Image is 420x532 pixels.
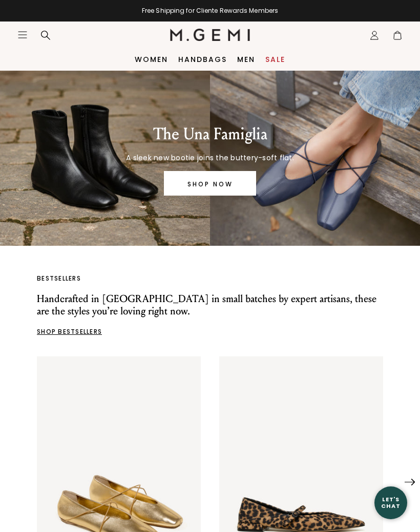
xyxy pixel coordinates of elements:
p: The Una Famiglia [126,124,294,144]
a: Men [237,55,255,63]
p: BESTSELLERS [37,274,383,283]
p: SHOP BESTSELLERS [37,328,383,336]
a: BESTSELLERS Handcrafted in [GEOGRAPHIC_DATA] in small batches by expert artisans, these are the s... [37,274,383,336]
button: Open site menu [17,30,28,40]
p: A sleek new bootie joins the buttery-soft flat. [126,153,294,163]
div: Let's Chat [374,496,407,509]
p: Handcrafted in [GEOGRAPHIC_DATA] in small batches by expert artisans, these are the styles you’re... [37,293,383,317]
a: SHOP NOW [164,171,256,196]
img: M.Gemi [170,29,250,41]
a: Women [135,55,168,63]
img: Next Arrow [405,479,415,485]
a: Handbags [178,55,227,63]
a: Sale [265,55,285,63]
